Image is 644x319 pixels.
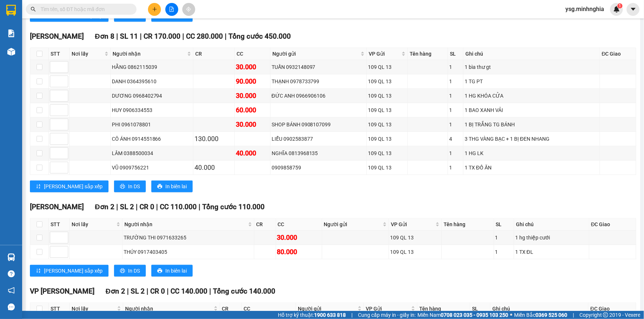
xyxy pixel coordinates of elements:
th: Tên hàng [417,303,470,315]
span: Người nhận [113,50,186,58]
button: file-add [165,3,178,16]
th: Ghi chú [490,303,589,315]
span: printer [120,268,125,274]
img: logo-vxr [6,5,16,16]
div: 1 HG LK [465,149,598,157]
span: ysg.minhnghia [559,4,610,14]
div: LÂM 0388500034 [112,149,192,157]
div: 130.000 [194,134,233,144]
td: 109 QL 13 [367,74,408,89]
th: STT [49,48,70,60]
td: 109 QL 13 [367,118,408,132]
span: copyright [603,312,608,318]
button: printerIn DS [114,180,146,192]
span: ⚪️ [510,313,512,316]
button: printerIn DS [114,265,146,277]
span: Tổng cước 140.000 [213,287,275,295]
div: 1 [449,106,462,114]
th: STT [49,218,70,231]
span: aim [186,7,191,12]
span: [PERSON_NAME] [30,203,84,211]
span: | [182,32,184,41]
th: Tên hàng [442,218,494,231]
div: 109 QL 13 [368,106,406,114]
div: 109 QL 13 [368,63,406,71]
th: ĐC Giao [600,48,636,60]
div: 1 BAO XANH VẢI [465,106,598,114]
span: CR 0 [140,203,154,211]
button: sort-ascending[PERSON_NAME] sắp xếp [30,180,109,192]
div: 1 BỊ TRẮNG TG BÁNH [465,120,598,129]
span: printer [157,184,162,190]
th: Ghi chú [464,48,600,60]
div: VŨ 0909756221 [112,164,192,172]
div: 1 [449,164,462,172]
div: THẠNH 0978733799 [272,77,366,85]
td: 109 QL 13 [367,146,408,161]
div: 109 QL 13 [390,248,440,256]
span: SL 11 [120,32,138,41]
div: 109 QL 13 [390,234,440,242]
span: printer [120,184,125,190]
span: search [31,7,36,12]
th: CC [242,303,296,315]
th: STT [49,303,70,315]
div: 1 TX ĐỒ ĂN [465,164,598,172]
img: icon-new-feature [613,6,620,13]
div: HUY 0906334553 [112,106,192,114]
span: environment [42,18,48,24]
th: Tên hàng [408,48,448,60]
div: 109 QL 13 [368,92,406,100]
span: message [8,304,15,311]
div: TRƯỜNG THI 0971633265 [124,234,253,242]
input: Tìm tên, số ĐT hoặc mã đơn [41,5,128,13]
span: Miền Bắc [514,311,567,319]
span: | [116,32,118,41]
span: Người gửi [324,220,382,228]
span: 1 [619,3,621,8]
span: Người gửi [298,305,356,313]
span: In biên lai [165,267,187,275]
span: CC 280.000 [186,32,223,41]
span: | [147,287,148,295]
div: 109 QL 13 [368,77,406,85]
div: 1 [449,63,462,71]
div: 109 QL 13 [368,135,406,143]
div: 1 [449,77,462,85]
strong: 1900 633 818 [314,312,346,318]
span: Nơi lấy [72,220,115,228]
span: Nơi lấy [72,50,103,58]
td: 109 QL 13 [367,103,408,118]
span: sort-ascending [36,184,41,190]
div: LIỄU 0902583877 [272,135,366,143]
span: Người nhận [124,220,247,228]
div: 1 [449,92,462,100]
button: aim [182,3,195,16]
div: TUẤN 0932148097 [272,63,366,71]
span: Đơn 8 [95,32,114,41]
strong: 0708 023 035 - 0935 103 250 [441,312,508,318]
button: caret-down [627,3,640,16]
div: 109 QL 13 [368,149,406,157]
div: 1 [495,248,513,256]
th: Ghi chú [514,218,589,231]
div: 109 QL 13 [368,164,406,172]
span: plus [152,7,157,12]
span: Cung cấp máy in - giấy in: [358,311,416,319]
span: In DS [128,267,140,275]
span: | [167,287,169,295]
div: 40.000 [236,148,269,158]
span: In biên lai [165,182,187,190]
span: | [136,203,138,211]
th: ĐC Giao [589,303,636,315]
span: VP Gửi [391,220,434,228]
th: SL [470,303,490,315]
span: printer [157,268,162,274]
div: DƯƠNG 0968402794 [112,92,192,100]
span: Hỗ trợ kỹ thuật: [278,311,346,319]
span: VP Gửi [366,305,410,313]
div: HẰNG 0862115039 [112,63,192,71]
div: 1 [449,149,462,157]
div: 30.000 [236,119,269,130]
div: DANH 0364395610 [112,77,192,85]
